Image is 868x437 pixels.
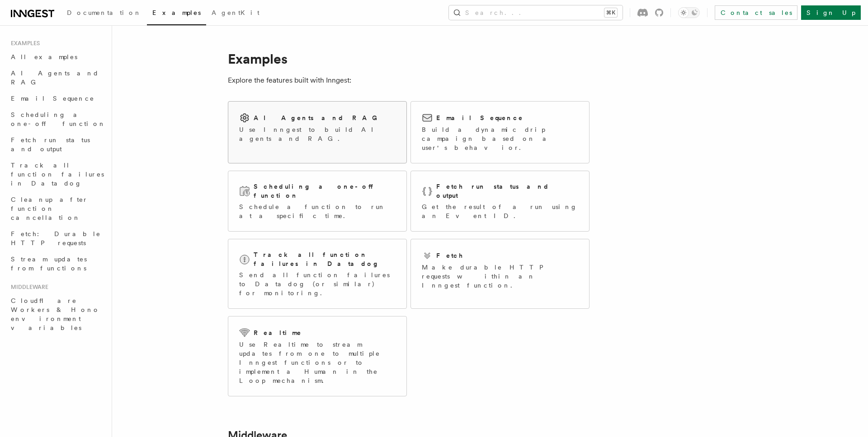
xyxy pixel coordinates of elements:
[61,3,147,24] a: Documentation
[7,132,106,157] a: Fetch run status and output
[7,284,48,291] span: Middleware
[7,49,106,65] a: All examples
[422,125,578,152] p: Build a dynamic drip campaign based on a user's behavior.
[7,40,40,47] span: Examples
[11,162,104,187] span: Track all function failures in Datadog
[228,101,407,163] a: AI Agents and RAGUse Inngest to build AI agents and RAG.
[422,263,578,290] p: Make durable HTTP requests within an Inngest function.
[67,9,142,16] span: Documentation
[11,297,100,331] span: Cloudflare Workers & Hono environment variables
[254,182,396,200] h2: Scheduling a one-off function
[239,270,396,298] p: Send all function failures to Datadog (or similar) for monitoring.
[7,65,106,90] a: AI Agents and RAG
[7,191,106,226] a: Cleanup after function cancellation
[206,3,265,24] a: AgentKit
[152,9,201,16] span: Examples
[239,202,396,220] p: Schedule a function to run at a specific time.
[7,226,106,251] a: Fetch: Durable HTTP requests
[410,239,590,309] a: FetchMake durable HTTP requests within an Inngest function.
[604,8,617,17] kbd: ⌘K
[11,95,94,102] span: Email Sequence
[11,53,77,60] span: All examples
[7,90,106,107] a: Email Sequence
[11,111,106,127] span: Scheduling a one-off function
[436,113,524,122] h2: Email Sequence
[11,70,99,86] span: AI Agents and RAG
[449,5,623,20] button: Search...⌘K
[228,316,407,396] a: RealtimeUse Realtime to stream updates from one to multiple Inngest functions or to implement a H...
[11,256,87,272] span: Stream updates from functions
[239,125,396,143] p: Use Inngest to build AI agents and RAG.
[7,251,106,276] a: Stream updates from functions
[436,182,578,200] h2: Fetch run status and output
[254,250,396,268] h2: Track all function failures in Datadog
[212,9,259,16] span: AgentKit
[228,239,407,309] a: Track all function failures in DatadogSend all function failures to Datadog (or similar) for moni...
[11,196,88,221] span: Cleanup after function cancellation
[147,3,206,25] a: Examples
[239,340,396,385] p: Use Realtime to stream updates from one to multiple Inngest functions or to implement a Human in ...
[422,202,578,220] p: Get the result of a run using an Event ID.
[254,328,302,337] h2: Realtime
[715,5,797,20] a: Contact sales
[410,101,590,163] a: Email SequenceBuild a dynamic drip campaign based on a user's behavior.
[678,7,700,18] button: Toggle dark mode
[410,171,590,232] a: Fetch run status and outputGet the result of a run using an Event ID.
[228,171,407,232] a: Scheduling a one-off functionSchedule a function to run at a specific time.
[228,74,590,87] p: Explore the features built with Inngest:
[436,251,464,260] h2: Fetch
[7,107,106,132] a: Scheduling a one-off function
[801,5,861,20] a: Sign Up
[11,136,90,153] span: Fetch run status and output
[11,230,101,246] span: Fetch: Durable HTTP requests
[254,113,382,122] h2: AI Agents and RAG
[7,293,106,336] a: Cloudflare Workers & Hono environment variables
[228,51,590,67] h1: Examples
[7,157,106,191] a: Track all function failures in Datadog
